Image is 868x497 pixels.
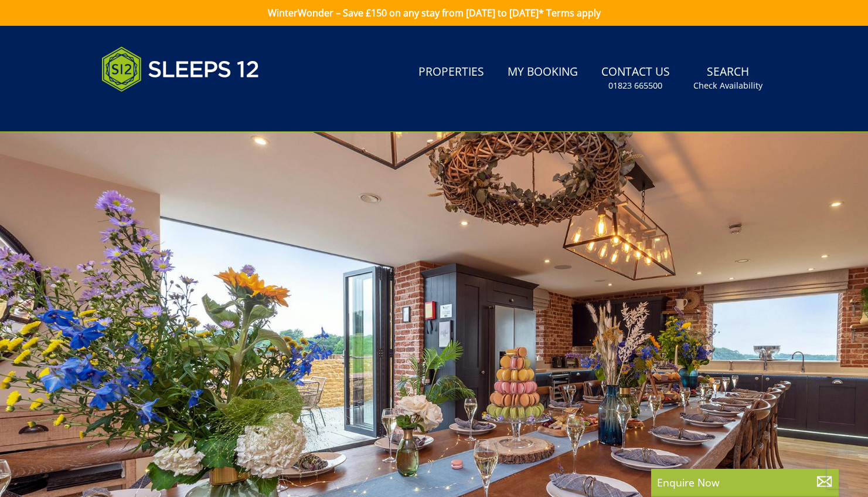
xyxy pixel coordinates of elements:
[597,59,675,97] a: Contact Us01823 665500
[96,106,219,116] iframe: Customer reviews powered by Trustpilot
[608,80,662,92] small: 01823 665500
[689,59,767,97] a: SearchCheck Availability
[693,80,763,92] small: Check Availability
[101,40,260,99] img: Sleeps 12
[657,475,833,490] p: Enquire Now
[503,59,583,86] a: My Booking
[414,59,489,86] a: Properties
